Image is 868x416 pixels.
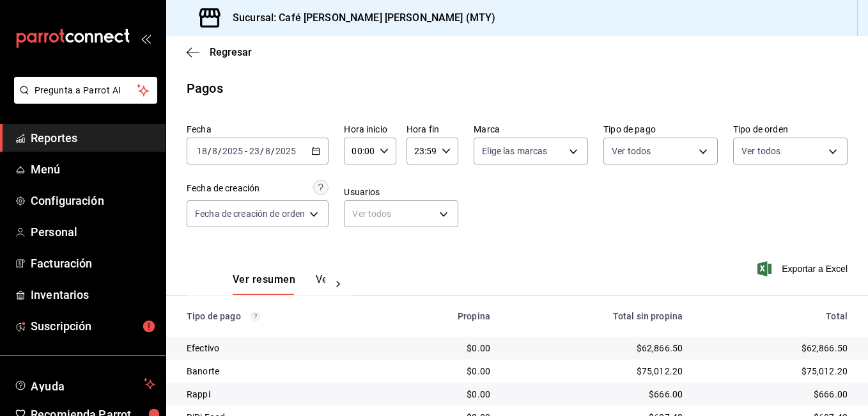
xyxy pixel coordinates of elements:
div: Propina [398,311,490,321]
div: Total sin propina [511,311,683,321]
svg: Los pagos realizados con Pay y otras terminales son montos brutos. [251,312,260,321]
div: Pagos [187,79,223,98]
div: Total [703,311,848,321]
input: -- [196,146,208,156]
div: $75,012.20 [703,365,848,378]
button: Ver resumen [233,273,295,295]
input: -- [212,146,218,156]
div: $0.00 [398,388,490,401]
span: / [218,146,222,156]
span: / [271,146,275,156]
label: Fecha [187,125,329,134]
h3: Sucursal: Café [PERSON_NAME] [PERSON_NAME] (MTY) [222,10,495,26]
span: - [245,146,247,156]
button: Regresar [187,46,252,58]
label: Marca [474,125,588,134]
span: Fecha de creación de orden [195,207,305,220]
span: Personal [31,223,155,241]
label: Hora fin [407,125,458,134]
button: open_drawer_menu [141,33,151,44]
label: Tipo de orden [733,125,848,134]
div: Tipo de pago [187,311,377,321]
label: Tipo de pago [603,125,718,134]
span: Ver todos [612,145,651,157]
div: $0.00 [398,365,490,378]
span: Ver todos [741,145,780,157]
div: Fecha de creación [187,182,260,195]
button: Pregunta a Parrot AI [14,77,157,104]
span: Menú [31,161,155,178]
span: / [208,146,212,156]
span: Facturación [31,255,155,272]
div: $62,866.50 [703,342,848,355]
span: / [260,146,264,156]
label: Hora inicio [344,125,396,134]
span: Ayuda [31,376,139,392]
label: Usuarios [344,188,458,196]
div: $0.00 [398,342,490,355]
div: $62,866.50 [511,342,683,355]
button: Ver pagos [316,273,364,295]
div: $666.00 [703,388,848,401]
input: ---- [222,146,244,156]
button: Exportar a Excel [760,261,848,276]
span: Configuración [31,192,155,209]
span: Inventarios [31,286,155,303]
input: ---- [275,146,297,156]
input: -- [265,146,271,156]
div: Rappi [187,388,377,401]
span: Reportes [31,129,155,147]
span: Elige las marcas [482,145,547,157]
div: navigation tabs [233,273,325,295]
div: $666.00 [511,388,683,401]
a: Pregunta a Parrot AI [9,93,157,106]
div: Efectivo [187,342,377,355]
span: Suscripción [31,317,155,335]
div: $75,012.20 [511,365,683,378]
div: Banorte [187,365,377,378]
span: Pregunta a Parrot AI [35,84,137,97]
div: Ver todos [344,200,458,227]
input: -- [249,146,260,156]
span: Regresar [210,46,252,58]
